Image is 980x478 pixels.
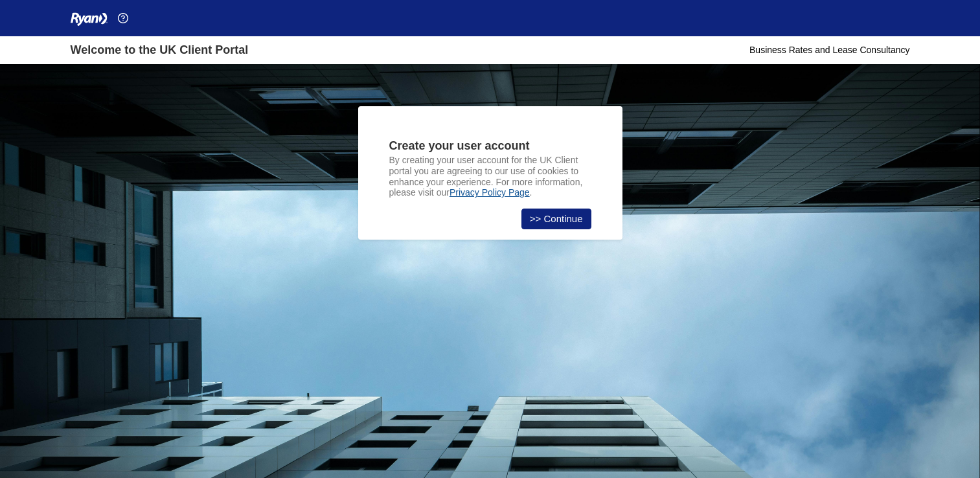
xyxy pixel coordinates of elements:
[71,41,249,59] div: Welcome to the UK Client Portal
[389,155,591,198] p: By creating your user account for the UK Client portal you are agreeing to our use of cookies to ...
[450,187,530,198] a: Privacy Policy Page
[521,209,591,229] a: >> Continue
[118,13,128,23] img: Help
[749,43,909,57] div: Business Rates and Lease Consultancy
[389,137,591,155] div: Create your user account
